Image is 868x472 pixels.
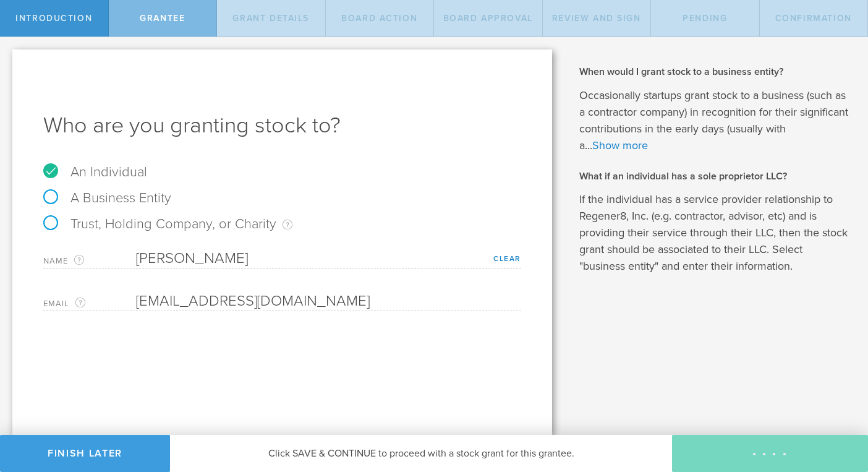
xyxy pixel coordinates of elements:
[552,13,641,24] span: Review and Sign
[43,296,136,311] label: Email
[136,249,521,268] input: Required
[43,111,521,140] h1: Who are you granting stock to?
[15,13,92,24] span: Introduction
[136,292,515,311] input: Required
[592,139,648,152] a: Show more
[579,65,849,79] h2: When would I grant stock to a business entity?
[579,191,849,275] p: If the individual has a service provider relationship to Regener8, Inc. (e.g. contractor, advisor...
[43,190,171,206] label: A Business Entity
[683,13,727,24] span: Pending
[140,13,185,24] span: Grantee
[806,375,868,435] iframe: Chat Widget
[43,164,147,180] label: An Individual
[341,13,417,24] span: Board Action
[579,169,849,183] h2: What if an individual has a sole proprietor LLC?
[232,13,309,24] span: Grant Details
[775,13,852,24] span: Confirmation
[443,13,533,24] span: Board Approval
[493,254,521,263] a: Clear
[170,435,672,472] div: Click SAVE & CONTINUE to proceed with a stock grant for this grantee.
[43,216,292,232] label: Trust, Holding Company, or Charity
[43,254,136,268] label: Name
[579,87,849,154] p: Occasionally startups grant stock to a business (such as a contractor company) in recognition for...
